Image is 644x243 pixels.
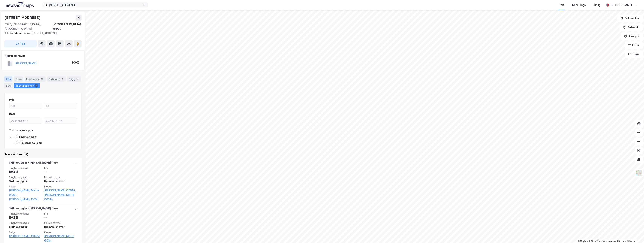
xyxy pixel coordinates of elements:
[9,97,14,102] div: Pris
[44,118,77,123] input: DD.MM.YYYY
[47,76,66,82] div: Datasett
[578,240,588,242] a: Mapbox
[44,234,77,243] a: [PERSON_NAME] Mette (50%),
[44,166,77,170] span: Pris
[9,231,42,234] span: Selger
[44,188,77,193] a: [PERSON_NAME] (100%),
[9,234,42,238] a: [PERSON_NAME] (100%)
[44,221,77,225] span: Eierskapstype
[9,221,42,225] span: Tinglysningstype
[44,176,77,179] span: Eierskapstype
[617,15,643,22] button: Bokmerker
[67,76,81,82] div: Bygg
[4,152,82,157] div: Transaksjoner (3)
[9,128,33,133] div: Transaksjonstype
[44,185,77,188] span: Kjøper
[9,185,42,188] span: Selger
[625,225,644,243] div: Kontrollprogram for chat
[44,170,77,174] div: —
[559,3,564,7] div: Kart
[625,225,644,243] iframe: Chat Widget
[594,3,601,7] div: Bolig
[44,103,77,109] input: Til
[9,112,16,116] div: Dato
[53,22,82,31] div: [GEOGRAPHIC_DATA], 94/20
[5,54,81,58] div: Hjemmelshaver
[40,77,44,81] div: 14
[4,31,79,35] div: [STREET_ADDRESS]
[34,84,38,88] div: 3
[44,225,77,229] div: Hjemmelshaver
[625,41,643,49] button: Filter
[9,166,42,170] span: Tinglysningsdato
[9,179,42,183] div: Skifteoppgjør
[611,3,632,7] div: [PERSON_NAME]
[4,40,37,47] button: Tag
[44,215,77,220] div: —
[608,240,626,242] a: Improve this map
[4,76,12,82] div: Info
[6,2,34,8] img: logo.a4113a55bc3d86da70a041830d287a7e.svg
[4,32,32,35] span: Tilhørende adresser:
[4,83,13,88] div: ESG
[9,176,42,179] span: Tinglysningstype
[76,77,80,81] div: 7
[25,76,46,82] div: Leietakere
[635,169,642,177] img: Z
[9,103,42,109] input: Fra
[60,77,64,81] div: 1
[9,197,42,202] a: [PERSON_NAME] (50%)
[44,193,77,202] a: [PERSON_NAME] Mette (100%)
[72,60,79,65] div: 100%
[4,22,53,31] div: 0976, [GEOGRAPHIC_DATA], [GEOGRAPHIC_DATA]
[44,231,77,234] span: Kjøper
[19,135,37,139] div: Tinglysninger
[621,32,643,40] button: Analyse
[9,225,42,229] div: Skifteoppgjør
[14,83,40,88] div: Transaksjoner
[9,170,42,174] div: [DATE]
[44,212,77,215] span: Pris
[14,76,23,82] div: Eiere
[9,188,42,197] a: [PERSON_NAME] Mette (50%),
[620,24,643,31] button: Datasett
[572,3,586,7] div: Mine Tags
[9,160,58,166] div: Skifteoppgjør - [PERSON_NAME] flere
[19,141,42,145] div: Aksjetransaksjon
[589,240,607,242] a: OpenStreetMap
[44,179,77,183] div: Hjemmelshaver
[9,206,58,212] div: Skifteoppgjør - [PERSON_NAME] flere
[625,50,643,58] button: Tags
[9,212,42,215] span: Tinglysningsdato
[9,215,42,220] div: [DATE]
[4,15,41,21] div: [STREET_ADDRESS]
[47,2,143,8] input: Søk på adresse, matrikkel, gårdeiere, leietakere eller personer
[9,118,42,123] input: DD.MM.YYYY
